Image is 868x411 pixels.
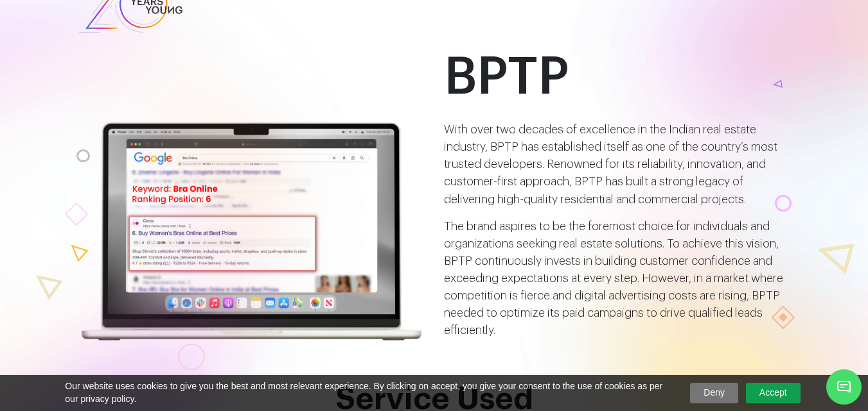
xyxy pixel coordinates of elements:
p: With over two decades of excellence in the Indian real estate industry, BPTP has established itse... [444,121,791,208]
a: Deny [690,383,738,403]
h1: BPTP [444,49,791,105]
p: The brand aspires to be the foremost choice for individuals and organizations seeking real estate... [444,218,791,340]
a: Accept [746,383,801,403]
span: Chat Widget [826,369,862,405]
span: Our website uses cookies to give you the best and most relevant experience. By clicking on accept... [65,380,672,405]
